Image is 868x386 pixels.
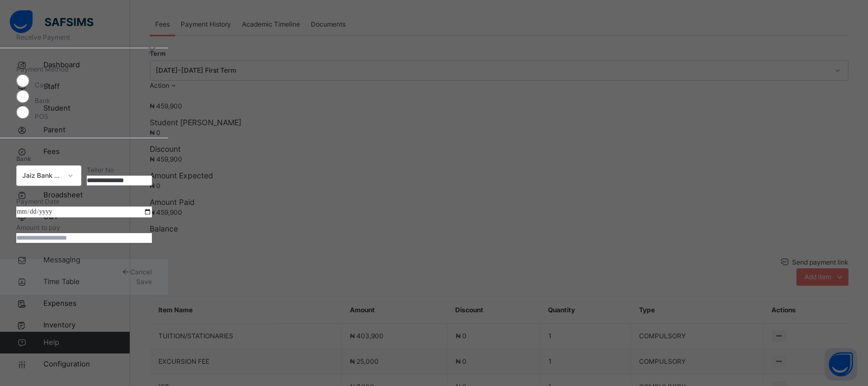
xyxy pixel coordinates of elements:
div: × [147,38,157,61]
label: POS [35,112,48,120]
label: Amount to pay [16,223,60,231]
span: Payment Method [16,65,68,73]
span: Save [136,278,152,286]
div: Jaiz Bank - Raudhatul Quran Academy [22,171,61,181]
h1: Receive Payment [16,33,152,42]
label: Cash [35,81,50,89]
label: Payment Date [16,197,60,205]
label: Bank [35,97,50,105]
label: Teller No [87,166,114,174]
span: Bank [16,155,31,164]
span: Cancel [130,268,152,276]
